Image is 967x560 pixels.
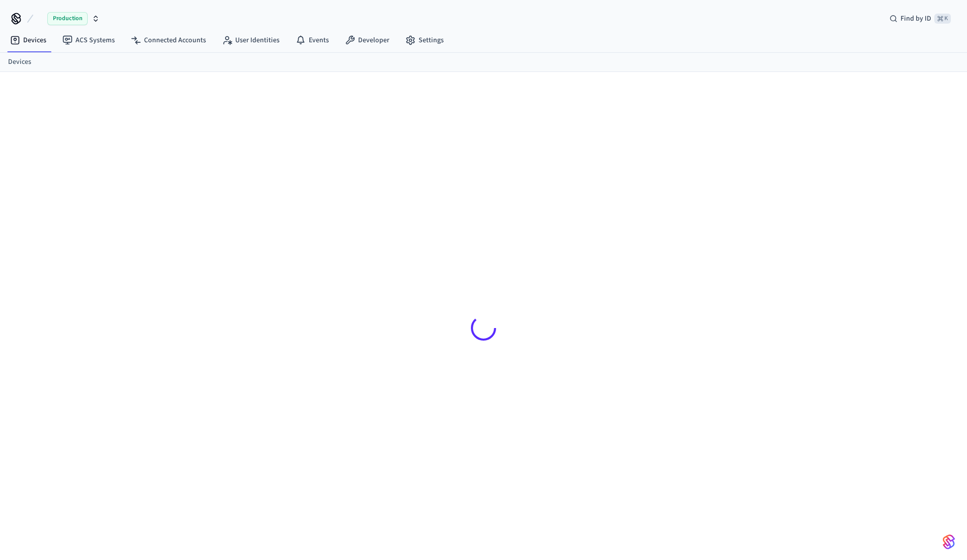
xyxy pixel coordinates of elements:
[934,14,951,24] span: ⌘ K
[397,31,452,49] a: Settings
[54,31,123,49] a: ACS Systems
[2,31,54,49] a: Devices
[214,31,288,49] a: User Identities
[901,14,931,24] span: Find by ID
[123,31,214,49] a: Connected Accounts
[288,31,337,49] a: Events
[337,31,397,49] a: Developer
[881,10,959,28] div: Find by ID⌘ K
[943,534,955,550] img: SeamLogoGradient.69752ec5.svg
[8,57,31,67] a: Devices
[47,12,88,25] span: Production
